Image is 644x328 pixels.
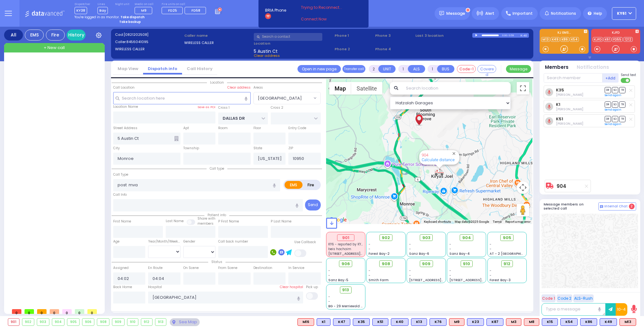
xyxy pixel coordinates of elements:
button: Code 2 [557,294,572,302]
span: KY6 - reported by KY71 [328,242,364,247]
div: 901 [8,319,19,325]
div: BLS [391,318,408,326]
div: ALS [506,318,521,326]
label: Pick up [306,285,318,290]
span: 913 [342,287,349,293]
a: 1212 [623,37,633,42]
div: ALS [619,318,636,326]
button: Members [545,64,569,71]
span: 0 [62,309,72,314]
div: BLS [467,318,484,326]
span: Other building occupants [174,136,179,141]
span: [STREET_ADDRESS][PERSON_NAME] [409,278,469,282]
span: - [369,247,370,251]
span: - [449,242,451,247]
a: K51 [556,117,563,121]
span: Moshe Aaron Steinberg [556,107,583,112]
label: Age [113,239,119,244]
div: 908 [97,319,109,325]
a: Send again [605,108,621,112]
span: - [328,299,330,304]
a: K49 [551,37,560,42]
span: members [197,221,214,226]
div: 913 [155,319,166,325]
button: Covered [477,65,496,73]
div: K13 [411,318,427,326]
div: ALS [297,318,314,326]
a: Send again [605,122,621,126]
label: P Last Name [271,219,291,224]
div: 0:00 [502,32,508,39]
button: Code 1 [541,294,556,302]
span: Bay [97,7,108,14]
label: Fire [302,181,320,189]
label: Call back number [218,239,248,244]
span: KY38 [75,7,87,14]
a: K1 [556,102,560,107]
span: FD25 [168,8,177,13]
div: BLS [486,318,503,326]
span: - [449,268,451,273]
div: M8 [524,318,539,326]
span: 0 [25,309,34,314]
span: TR [619,101,625,107]
a: Call History [182,66,217,72]
span: Sanz Bay-5 [328,278,348,282]
button: Map camera controls [517,181,529,194]
label: Hospital [148,285,162,290]
div: BLS [411,318,427,326]
span: - [369,273,370,278]
span: - [409,242,411,247]
span: - [409,273,411,278]
span: You're logged in as monitor. [75,15,119,19]
a: K86 [560,37,569,42]
span: M9 [141,8,147,13]
span: - [328,268,330,273]
label: Call Info [113,192,127,197]
label: Night unit [115,3,129,6]
span: - [409,268,411,273]
strong: Take backup [119,19,141,24]
a: M13 [541,37,550,42]
span: - [409,247,411,251]
div: BLS [372,318,388,326]
label: Assigned [113,265,129,271]
span: Phone 4 [375,46,414,52]
div: EMS [25,30,44,41]
label: Apt [183,126,189,131]
span: SO [612,116,618,122]
a: Calculate distance [422,157,455,162]
input: Search location [402,82,511,95]
div: 904 [52,319,64,325]
div: BLS [317,318,330,326]
a: Dispatch info [143,66,182,72]
span: [STREET_ADDRESS][PERSON_NAME] [449,278,509,282]
button: Message [506,65,531,73]
button: ALS [408,65,425,73]
span: Smith Farm [369,278,389,282]
div: K47 [333,318,350,326]
span: BLOOMING GROVE [253,92,321,104]
span: Internal Chat [604,204,628,209]
label: KJ EMS... [540,31,589,36]
button: Drag Pegman onto the map to open Street View [517,204,529,216]
span: BRIA Phone [265,8,286,13]
div: Year/Month/Week/Day [148,239,180,244]
a: K61 [603,37,611,42]
div: BLS [560,318,578,326]
span: 906 [341,261,350,267]
span: Status [208,260,225,264]
div: M16 [297,318,314,326]
label: Caller name [184,33,252,38]
label: Last 3 location [415,33,472,38]
span: - [328,273,330,278]
span: 5 Austin Ct [254,48,278,53]
span: Sanz Bay-6 [409,251,429,256]
label: City [113,146,120,151]
span: BLOOMING GROVE [254,92,312,104]
span: DR [605,101,611,107]
label: Call Location [113,85,135,90]
a: K54 [570,37,579,42]
span: 902 [382,235,390,241]
button: Internal Chat 2 [598,202,636,210]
